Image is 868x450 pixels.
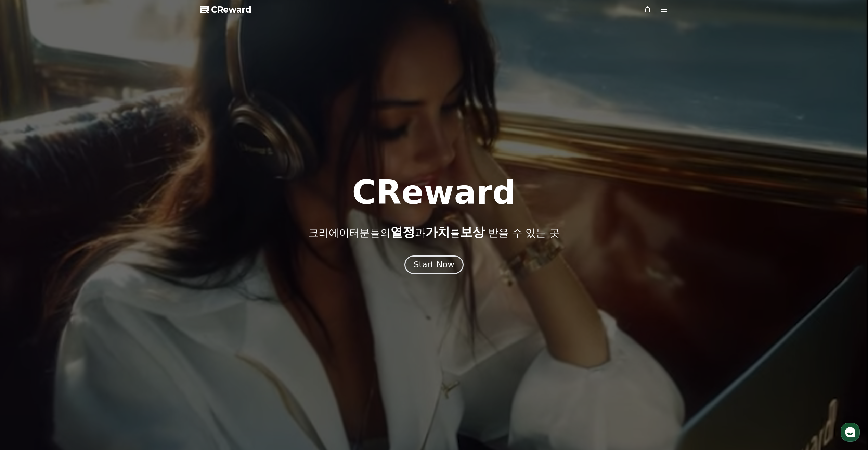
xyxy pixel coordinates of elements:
a: 대화 [45,217,88,234]
span: 보상 [460,225,485,239]
span: 설정 [106,227,114,233]
p: 크리에이터분들의 과 를 받을 수 있는 곳 [308,225,559,239]
a: CReward [200,4,251,15]
div: Start Now [414,259,454,270]
button: Start Now [404,255,464,274]
span: CReward [211,4,251,15]
span: 가치 [425,225,450,239]
span: 홈 [22,227,26,233]
a: 설정 [88,217,131,234]
a: 홈 [2,217,45,234]
h1: CReward [352,176,516,209]
a: Start Now [404,262,464,269]
span: 대화 [63,228,71,233]
span: 열정 [390,225,415,239]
